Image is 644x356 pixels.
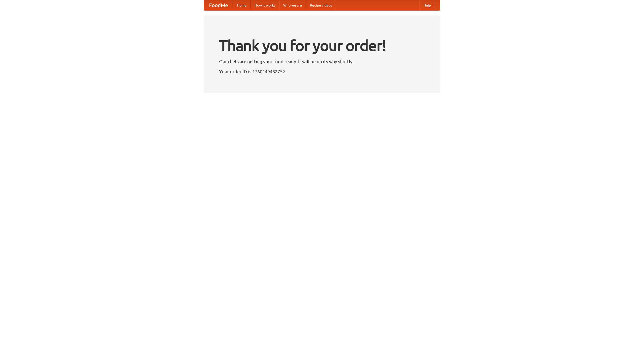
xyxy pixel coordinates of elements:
p: Your order ID is 1760149482752. [219,68,425,75]
a: How it works [251,0,279,10]
p: Our chefs are getting your food ready. It will be on its way shortly. [219,58,425,65]
a: Recipe videos [306,0,336,10]
a: Home [233,0,251,10]
h1: Thank you for your order! [219,33,425,58]
a: Who we are [279,0,306,10]
a: FoodMe [204,0,233,10]
a: Help [419,0,435,10]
